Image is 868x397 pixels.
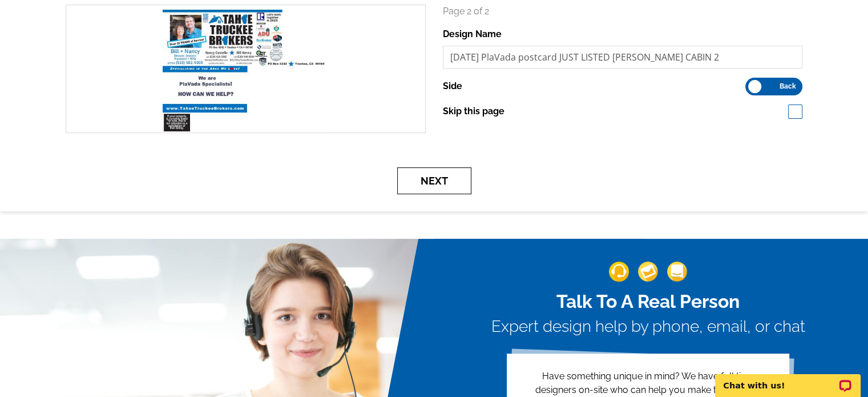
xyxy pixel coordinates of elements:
iframe: LiveChat chat widget [708,361,868,397]
button: Next [397,167,471,194]
label: Design Name [443,27,502,41]
img: support-img-1.png [609,262,629,282]
span: Back [780,83,796,89]
img: support-img-3_1.png [667,262,687,282]
p: Page 2 of 2 [443,5,803,18]
label: Skip this page [443,105,504,118]
img: support-img-2.png [638,262,658,282]
h3: Expert design help by phone, email, or chat [491,317,805,336]
label: Side [443,79,462,93]
input: File Name [443,46,803,69]
h2: Talk To A Real Person [491,291,805,312]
